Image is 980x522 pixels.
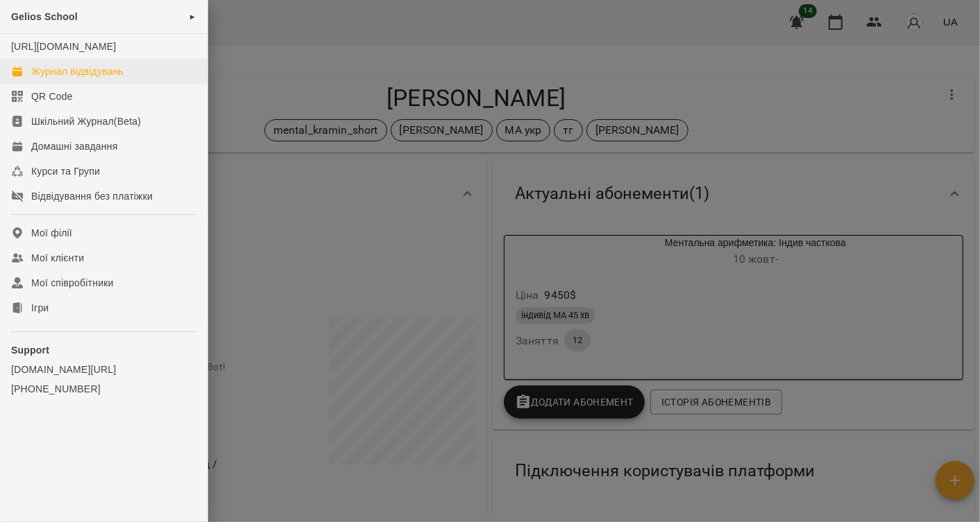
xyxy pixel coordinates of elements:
[31,114,141,128] div: Шкільний Журнал(Beta)
[31,64,124,78] div: Журнал відвідувань
[11,11,78,22] span: Gelios School
[11,382,196,396] a: [PHONE_NUMBER]
[31,89,73,103] div: QR Code
[31,139,117,153] div: Домашні завдання
[31,226,72,240] div: Мої філії
[11,343,196,357] p: Support
[31,276,114,290] div: Мої співробітники
[31,251,84,265] div: Мої клієнти
[31,164,100,178] div: Курси та Групи
[11,41,116,52] a: [URL][DOMAIN_NAME]
[189,11,196,22] span: ►
[11,363,196,376] a: [DOMAIN_NAME][URL]
[31,301,49,315] div: Ігри
[31,189,153,203] div: Відвідування без платіжки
